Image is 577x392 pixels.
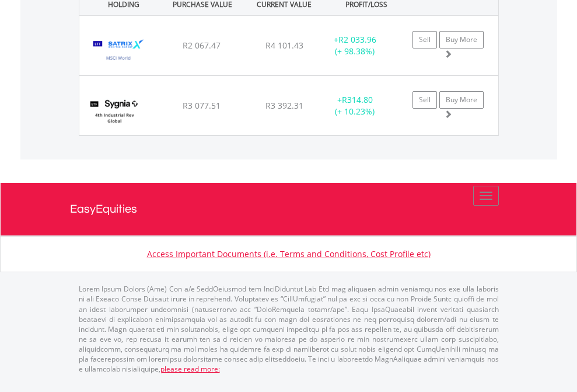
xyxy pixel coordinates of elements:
[265,40,303,51] span: R4 101.43
[439,91,484,109] a: Buy More
[342,94,373,105] span: R314.80
[319,94,391,117] div: + (+ 10.23%)
[183,40,221,51] span: R2 067.47
[265,100,303,111] span: R3 392.31
[412,91,437,109] a: Sell
[79,284,499,374] p: Lorem Ipsum Dolors (Ame) Con a/e SeddOeiusmod tem InciDiduntut Lab Etd mag aliquaen admin veniamq...
[319,34,391,57] div: + (+ 98.38%)
[183,100,221,111] span: R3 077.51
[412,31,437,48] a: Sell
[85,91,144,132] img: TFSA.SYG4IR.png
[160,364,220,374] a: please read more:
[338,34,376,45] span: R2 033.96
[85,30,152,72] img: TFSA.STXWDM.png
[70,183,508,235] a: EasyEquities
[439,31,484,48] a: Buy More
[147,248,431,259] a: Access Important Documents (i.e. Terms and Conditions, Cost Profile etc)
